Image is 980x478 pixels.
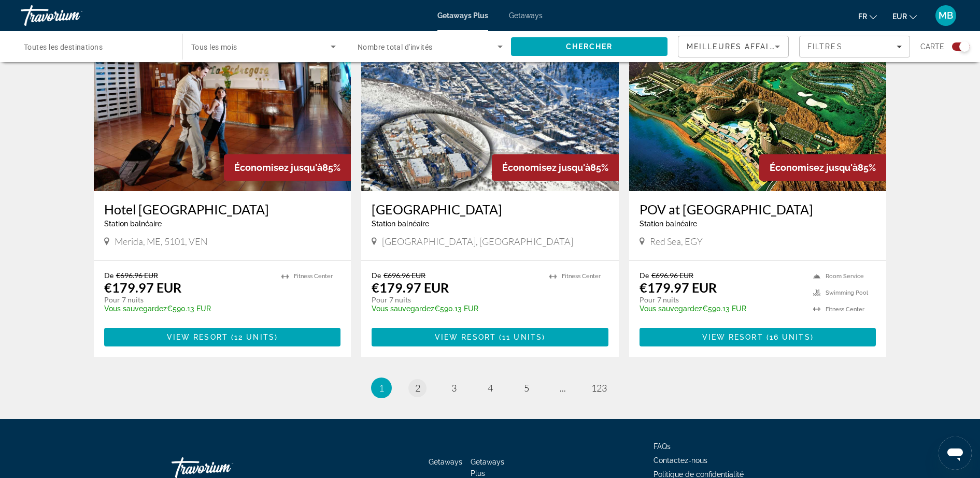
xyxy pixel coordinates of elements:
[687,40,780,53] mat-select: Sort by
[511,37,667,56] button: Search
[640,280,717,295] p: €179.97 EUR
[437,11,488,20] a: Getaways Plus
[372,201,608,217] a: [GEOGRAPHIC_DATA]
[471,458,504,477] a: Getaways Plus
[566,42,613,51] span: Chercher
[562,273,601,280] span: Fitness Center
[435,333,496,341] span: View Resort
[920,39,944,54] span: Carte
[496,333,545,341] span: ( )
[104,328,341,346] button: View Resort(12 units)
[234,162,322,173] span: Économisez jusqu'à
[799,36,910,57] button: Filters
[228,333,278,341] span: ( )
[650,236,703,247] span: Red Sea, EGY
[892,12,907,21] span: EUR
[104,201,341,217] a: Hotel [GEOGRAPHIC_DATA]
[640,201,876,217] a: POV at [GEOGRAPHIC_DATA]
[892,9,917,24] button: Change currency
[24,41,169,53] input: Select destination
[654,442,671,451] a: FAQs
[858,9,877,24] button: Change language
[759,154,886,181] div: 85%
[932,5,959,26] button: User Menu
[104,305,272,313] p: €590.13 EUR
[21,2,124,29] a: Travorium
[687,42,786,51] span: Meilleures affaires
[640,305,702,313] span: Vous sauvegardez
[24,43,103,51] span: Toutes les destinations
[116,271,158,280] span: €696.96 EUR
[294,273,333,280] span: Fitness Center
[234,333,275,341] span: 12 units
[488,382,493,394] span: 4
[807,42,843,51] span: Filtres
[763,333,814,341] span: ( )
[654,456,707,465] a: Contactez-nous
[629,25,887,191] img: POV at Porto Sokhna
[651,271,693,280] span: €696.96 EUR
[415,382,420,394] span: 2
[702,333,763,341] span: View Resort
[640,305,803,313] p: €590.13 EUR
[939,437,972,470] iframe: Bouton de lancement de la fenêtre de messagerie
[640,220,697,228] span: Station balnéaire
[224,154,351,181] div: 85%
[372,328,608,346] button: View Resort(11 units)
[384,271,425,280] span: €696.96 EUR
[770,162,858,173] span: Économisez jusqu'à
[104,295,272,305] p: Pour 7 nuits
[372,295,539,305] p: Pour 7 nuits
[640,295,803,305] p: Pour 7 nuits
[372,305,539,313] p: €590.13 EUR
[509,11,543,20] a: Getaways
[826,289,868,296] span: Swimming Pool
[826,273,864,280] span: Room Service
[502,333,542,341] span: 11 units
[104,220,162,228] span: Station balnéaire
[104,305,167,313] span: Vous sauvegardez
[361,25,619,191] img: Park Station
[591,382,607,394] span: 123
[858,12,867,21] span: fr
[372,280,449,295] p: €179.97 EUR
[382,236,573,247] span: [GEOGRAPHIC_DATA], [GEOGRAPHIC_DATA]
[372,305,434,313] span: Vous sauvegardez
[826,306,864,313] span: Fitness Center
[502,162,590,173] span: Économisez jusqu'à
[94,378,887,398] nav: Pagination
[94,25,351,191] img: Hotel La Pedregosa
[104,271,113,280] span: De
[560,382,566,394] span: ...
[939,10,953,21] span: MB
[115,236,208,247] span: Merida, ME, 5101, VEN
[191,43,237,51] span: Tous les mois
[167,333,228,341] span: View Resort
[640,271,649,280] span: De
[379,382,384,394] span: 1
[451,382,457,394] span: 3
[640,328,876,346] button: View Resort(16 units)
[429,458,462,466] a: Getaways
[358,43,433,51] span: Nombre total d'invités
[524,382,529,394] span: 5
[492,154,619,181] div: 85%
[770,333,811,341] span: 16 units
[372,271,381,280] span: De
[372,220,429,228] span: Station balnéaire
